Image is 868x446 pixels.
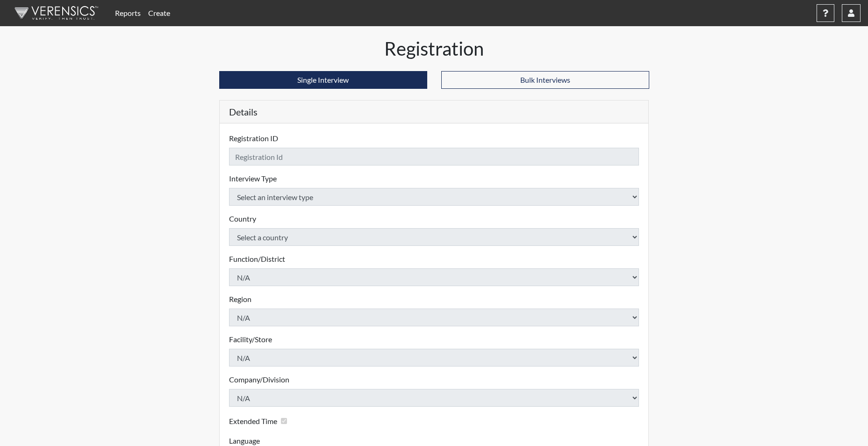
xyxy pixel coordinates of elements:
[220,101,649,123] h5: Details
[219,71,427,89] button: Single Interview
[229,334,272,345] label: Facility/Store
[441,71,649,89] button: Bulk Interviews
[229,148,639,165] input: Insert a Registration ID, which needs to be a unique alphanumeric value for each interviewee
[229,253,285,265] label: Function/District
[229,374,289,385] label: Company/Division
[229,213,256,224] label: Country
[229,414,291,428] div: Checking this box will provide the interviewee with an accomodation of extra time to answer each ...
[111,4,144,22] a: Reports
[144,4,174,22] a: Create
[229,294,251,305] label: Region
[219,37,649,60] h1: Registration
[229,173,277,184] label: Interview Type
[229,416,277,427] label: Extended Time
[229,133,278,144] label: Registration ID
